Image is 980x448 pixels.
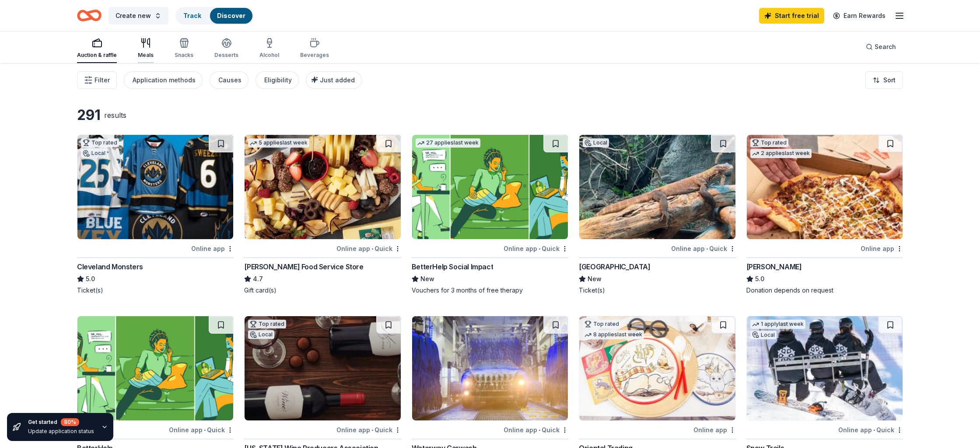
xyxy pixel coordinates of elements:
button: Alcohol [259,34,279,63]
span: • [539,245,540,252]
div: Top rated [750,138,788,147]
div: Online app Quick [504,243,568,254]
div: Online app Quick [336,243,401,254]
div: Online app Quick [838,424,903,435]
div: Online app Quick [169,424,234,435]
img: Image for Cleveland Monsters [77,135,233,239]
a: Image for Casey'sTop rated2 applieslast weekOnline app[PERSON_NAME]5.0Donation depends on request [746,134,903,295]
div: Cleveland Monsters [77,261,143,272]
div: 27 applies last week [416,138,480,148]
div: Gift card(s) [244,286,401,295]
div: Top rated [583,320,621,328]
img: Image for Waterway Carwash [412,316,568,420]
div: Local [750,331,777,339]
div: Online app Quick [336,424,401,435]
span: New [420,274,434,284]
img: Image for Casey's [747,135,903,239]
a: Start free trial [759,8,824,24]
span: Filter [94,75,110,85]
button: Create new [108,7,168,25]
img: Image for Oriental Trading [579,316,735,420]
div: 2 applies last week [750,149,812,158]
div: Eligibility [264,75,292,85]
button: Beverages [300,34,329,63]
span: • [204,427,206,434]
span: • [706,245,708,252]
span: Just added [320,76,355,84]
div: Ticket(s) [77,286,234,295]
div: 8 applies last week [583,330,644,339]
button: Application methods [124,71,203,89]
div: Online app Quick [504,424,568,435]
div: Meals [138,52,154,59]
div: 1 apply last week [750,320,805,329]
div: Local [248,330,274,339]
button: Search [859,38,903,56]
a: Image for Cincinnati Zoo & Botanical GardenLocalOnline app•Quick[GEOGRAPHIC_DATA]NewTicket(s) [579,134,735,295]
span: Search [875,42,896,52]
a: Track [183,12,201,19]
img: Image for BetterHelp [77,316,233,420]
div: BetterHelp Social Impact [412,261,493,272]
div: Online app Quick [671,243,736,254]
div: Top rated [81,138,119,147]
span: 4.7 [253,274,263,284]
div: 80 % [61,418,79,426]
span: 5.0 [86,274,95,284]
button: Just added [306,71,362,89]
span: • [371,427,373,434]
div: Vouchers for 3 months of free therapy [412,286,568,295]
div: results [104,110,126,120]
div: Donation depends on request [746,286,903,295]
span: Sort [883,75,896,85]
button: Auction & raffle [77,34,117,63]
span: • [539,427,540,434]
img: Image for Cincinnati Zoo & Botanical Garden [579,135,735,239]
button: TrackDiscover [175,7,253,25]
div: Online app [861,243,903,254]
div: Application methods [133,75,196,85]
img: Image for Ohio Wine Producers Association [245,316,400,420]
a: Home [77,5,101,26]
span: • [873,427,875,434]
div: [GEOGRAPHIC_DATA] [579,261,650,272]
div: Get started [28,418,94,426]
button: Desserts [214,34,238,63]
div: Local [583,138,609,147]
img: Image for Gordon Food Service Store [245,135,400,239]
div: Update application status [28,428,94,435]
a: Image for BetterHelp Social Impact27 applieslast weekOnline app•QuickBetterHelp Social ImpactNewV... [412,134,568,295]
button: Meals [138,34,154,63]
span: • [371,245,373,252]
span: Create new [115,11,151,21]
span: New [588,274,602,284]
button: Sort [865,71,903,89]
div: Ticket(s) [579,286,735,295]
button: Snacks [175,34,193,63]
button: Filter [77,71,117,89]
span: 5.0 [755,274,764,284]
a: Image for Cleveland MonstersTop ratedLocalOnline appCleveland Monsters5.0Ticket(s) [77,134,234,295]
div: Beverages [300,52,329,59]
div: Top rated [248,320,286,328]
img: Image for Snow Trails [747,316,903,420]
div: [PERSON_NAME] [746,261,802,272]
a: Discover [217,12,245,19]
div: Online app [693,424,736,435]
div: Local [81,149,107,158]
div: Snacks [175,52,193,59]
div: 291 [77,106,101,124]
a: Earn Rewards [828,8,891,24]
div: [PERSON_NAME] Food Service Store [244,261,363,272]
div: Online app [191,243,234,254]
img: Image for BetterHelp Social Impact [412,135,568,239]
div: Alcohol [259,52,279,59]
div: 5 applies last week [248,138,309,148]
a: Image for Gordon Food Service Store5 applieslast weekOnline app•Quick[PERSON_NAME] Food Service S... [244,134,401,295]
div: Desserts [214,52,238,59]
button: Eligibility [255,71,299,89]
button: Causes [210,71,248,89]
div: Causes [218,75,241,85]
div: Auction & raffle [77,52,117,59]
